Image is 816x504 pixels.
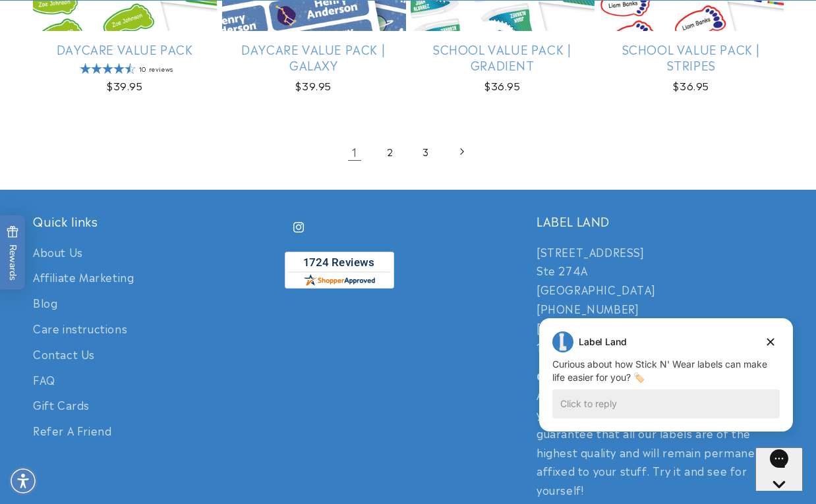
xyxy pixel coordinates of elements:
h2: LABEL LAND [537,213,783,229]
a: Page 2 [376,137,405,166]
iframe: Sign Up via Text for Offers [11,399,167,438]
span: Rewards [7,225,19,280]
div: Accessibility Menu [9,466,38,495]
a: Daycare Value Pack | Galaxy [222,42,406,72]
a: Blog [33,290,57,316]
a: Gift Cards [33,392,90,418]
iframe: Gorgias live chat messenger [755,447,803,491]
a: shopperapproved.com [285,252,394,293]
h2: Quick links [33,213,279,229]
a: School Value Pack | Stripes [600,42,784,72]
a: Contact Us [33,341,95,367]
nav: Pagination [33,137,783,166]
a: Page 1 [340,137,369,166]
a: About Us [33,242,83,265]
a: Daycare Value Pack [33,42,217,57]
a: Page 3 [411,137,440,166]
a: Care instructions [33,316,127,341]
a: FAQ [33,367,55,393]
a: Next page [447,137,476,166]
iframe: Gorgias live chat campaigns [529,316,803,451]
a: School Value Pack | Gradient [411,42,595,72]
p: [STREET_ADDRESS] Ste 274A [GEOGRAPHIC_DATA] [PHONE_NUMBER] [DATE] - [DATE] 10:00 am - 5:00 pm [537,242,783,356]
a: Affiliate Marketing [33,264,134,290]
